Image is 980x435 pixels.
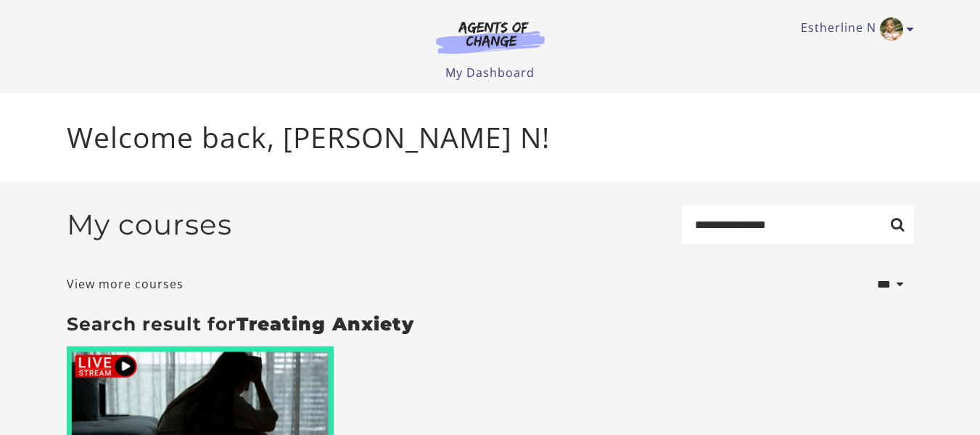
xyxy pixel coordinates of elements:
a: Toggle menu [801,17,907,41]
h2: My courses [67,208,232,242]
a: View more courses [67,275,184,293]
h3: Search result for [67,313,914,335]
img: Agents of Change Logo [421,20,560,54]
a: My Dashboard [445,65,535,81]
strong: Treating Anxiety [236,313,414,335]
p: Welcome back, [PERSON_NAME] N! [67,116,914,159]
